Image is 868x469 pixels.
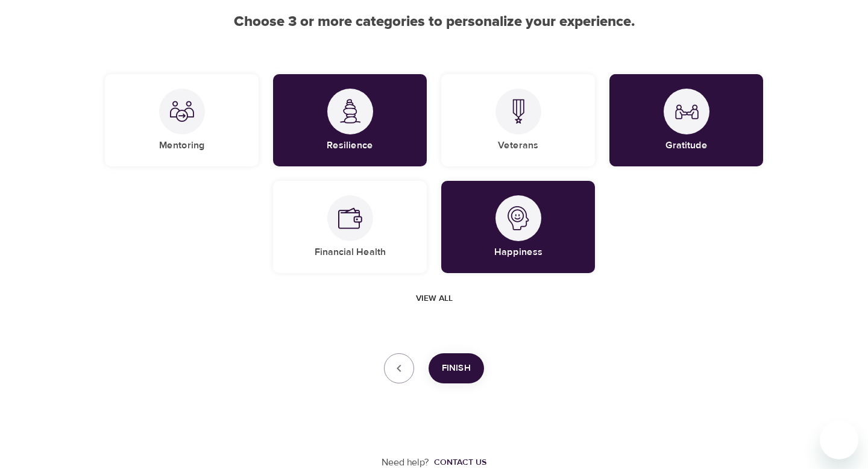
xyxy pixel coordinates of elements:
[494,246,542,259] h5: Happiness
[429,456,486,468] a: Contact us
[498,139,538,152] h5: Veterans
[159,139,205,152] h5: Mentoring
[675,99,699,124] img: Gratitude
[105,13,763,31] h2: Choose 3 or more categories to personalize your experience.
[665,139,708,152] h5: Gratitude
[105,74,259,166] div: MentoringMentoring
[506,206,530,230] img: Happiness
[416,291,453,306] span: View all
[434,456,486,468] div: Contact us
[506,99,530,124] img: Veterans
[338,206,362,230] img: Financial Health
[411,288,458,310] button: View all
[170,99,194,124] img: Mentoring
[441,181,595,273] div: HappinessHappiness
[441,74,595,166] div: VeteransVeterans
[338,99,362,124] img: Resilience
[820,421,858,459] iframe: Button to launch messaging window
[273,74,427,166] div: ResilienceResilience
[315,246,386,259] h5: Financial Health
[273,181,427,273] div: Financial HealthFinancial Health
[429,353,484,383] button: Finish
[609,74,763,166] div: GratitudeGratitude
[442,360,471,376] span: Finish
[327,139,373,152] h5: Resilience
